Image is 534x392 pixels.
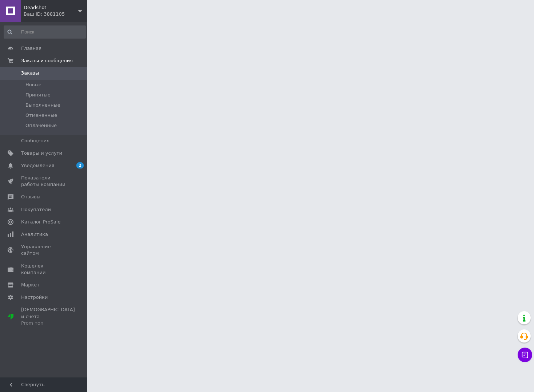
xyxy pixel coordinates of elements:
[25,122,57,129] span: Оплаченные
[76,162,84,169] span: 2
[25,92,51,98] span: Принятые
[21,175,67,188] span: Показатели работы компании
[21,58,73,64] span: Заказы и сообщения
[21,45,41,52] span: Главная
[21,282,40,288] span: Маркет
[21,138,49,144] span: Сообщения
[4,25,86,39] input: Поиск
[24,4,78,11] span: Deadshot
[518,348,532,362] button: Чат с покупателем
[24,11,87,17] div: Ваш ID: 3881105
[21,294,48,301] span: Настройки
[21,320,75,326] div: Prom топ
[21,206,51,213] span: Покупатели
[21,70,39,76] span: Заказы
[21,194,40,200] span: Отзывы
[21,162,54,169] span: Уведомления
[21,243,67,257] span: Управление сайтом
[25,112,57,119] span: Отмененные
[25,82,41,88] span: Новые
[21,231,48,238] span: Аналитика
[21,306,75,326] span: [DEMOGRAPHIC_DATA] и счета
[21,263,67,276] span: Кошелек компании
[21,150,62,157] span: Товары и услуги
[25,102,60,108] span: Выполненные
[21,219,60,225] span: Каталог ProSale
